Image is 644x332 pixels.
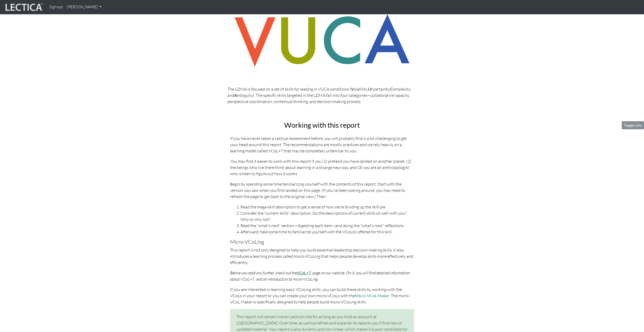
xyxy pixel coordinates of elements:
strong: C [390,86,393,91]
a: Micro-VCoL Maker [355,293,389,298]
p: If you are interested in learning basic VCoLing skills, you can build these skills by working wit... [230,286,414,305]
h5: Micro-VCoLing [230,239,414,245]
a: Sign out [47,2,65,12]
em: Before you read any further, check out the ; page on our website. On it, you will find detailed i... [230,270,410,282]
strong: V [351,86,354,91]
p: Begin by spending some time familiarizing yourself with the contents of this report. Start with t... [230,181,414,200]
p: The LDMA is focused on a set of skills for leading in VUCA conditions ( olatility, ncertainty, om... [227,86,417,105]
img: vuca skills [227,8,417,74]
a: VCoL+7 [297,270,311,275]
p: This report is not only designed to help you build essential leadership decision-making skills, i... [230,247,414,266]
li: Afterward, take some time to familiarize yourself with the VCoL(s) offered for this skill. [240,229,414,235]
strong: U [368,86,371,91]
li: Read the mega-skill description to get a sense of how we're dividing up the skill pie. [240,204,414,210]
h2: Working with this report [230,121,414,129]
li: Read the "what's next" section—digesting each item—and doing the "what's next" reflections. [240,222,414,229]
strong: A [234,93,237,98]
p: If you have never taken a Lectical Assessment before, you will probably find it a bit challenging... [230,135,414,154]
p: . [230,270,414,282]
a: [PERSON_NAME] [65,2,104,12]
img: lecticalive [4,2,43,12]
li: Consider the "current skills" description. Do the descriptions of current skills sit well with yo... [240,210,414,222]
p: You may find it easier to work with this report if you (1) pretend you have landed on another pla... [230,158,414,177]
button: Toggle info [622,121,644,129]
